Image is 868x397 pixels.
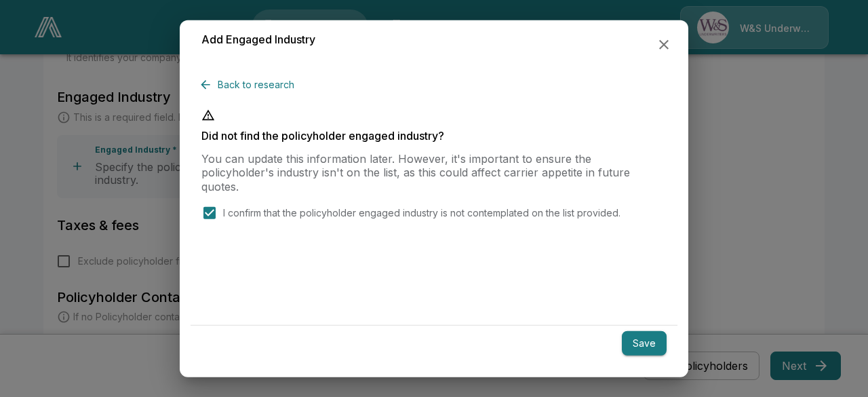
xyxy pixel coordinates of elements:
h6: Add Engaged Industry [201,31,315,48]
p: You can update this information later. However, it's important to ensure the policyholder's indus... [201,151,667,193]
p: I confirm that the policyholder engaged industry is not contemplated on the list provided. [223,206,620,220]
button: Back to research [201,73,300,98]
button: Save [622,330,667,356]
p: Did not find the policyholder engaged industry? [201,130,667,140]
